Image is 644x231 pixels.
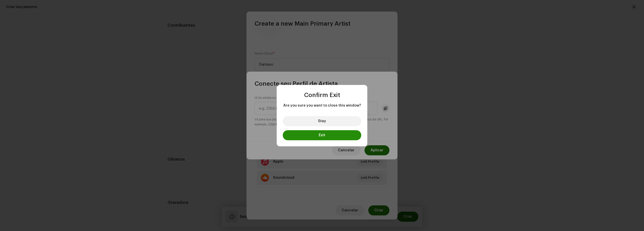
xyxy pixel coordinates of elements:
[283,103,361,108] span: Are you sure you want to close this window?
[318,119,326,123] span: Stay
[319,133,325,137] span: Exit
[283,130,361,140] button: Exit
[283,116,361,126] button: Stay
[304,92,340,98] span: Confirm Exit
